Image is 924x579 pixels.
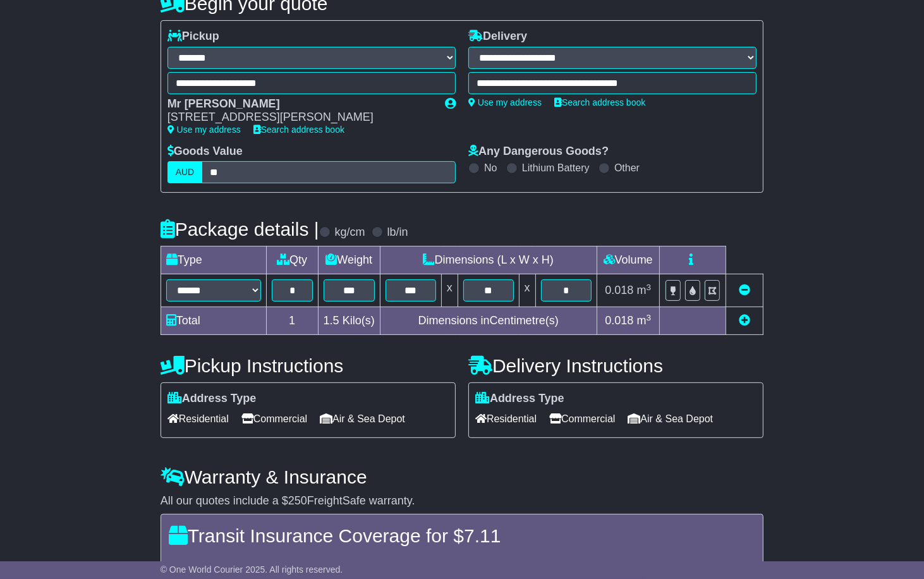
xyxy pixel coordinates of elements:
div: All our quotes include a $ FreightSafe warranty. [161,494,764,508]
span: 0.018 [605,314,633,327]
span: Commercial [549,409,615,429]
h4: Package details | [161,219,319,240]
label: Delivery [468,30,527,44]
td: Total [161,307,266,335]
span: m [637,284,652,296]
a: Add new item [739,314,750,327]
label: Pickup [167,30,219,44]
td: Volume [597,247,659,274]
span: 1.5 [324,314,339,327]
td: Dimensions (L x W x H) [380,247,597,274]
label: No [484,162,497,174]
h4: Warranty & Insurance [161,466,764,487]
a: Use my address [468,97,542,107]
td: Dimensions in Centimetre(s) [380,307,597,335]
span: 250 [288,494,307,507]
h4: Transit Insurance Coverage for $ [169,525,756,546]
label: Address Type [475,392,564,406]
a: Use my address [167,125,241,135]
div: [STREET_ADDRESS][PERSON_NAME] [167,111,432,125]
label: Goods Value [167,145,243,159]
span: 7.11 [464,525,501,546]
span: 0.018 [605,284,633,296]
h4: Pickup Instructions [161,355,456,376]
span: Residential [475,409,537,429]
label: AUD [167,161,203,183]
label: Address Type [167,392,257,406]
div: Mr [PERSON_NAME] [167,97,432,111]
td: Weight [318,247,380,274]
span: Air & Sea Depot [320,409,405,429]
label: kg/cm [335,226,365,240]
a: Search address book [554,97,645,107]
span: Residential [167,409,229,429]
td: Qty [266,247,318,274]
sup: 3 [647,313,652,322]
a: Remove this item [739,284,750,296]
span: Air & Sea Depot [628,409,714,429]
td: x [441,274,458,307]
td: 1 [266,307,318,335]
label: Any Dangerous Goods? [468,145,609,159]
label: lb/in [387,226,408,240]
span: m [637,314,652,327]
td: Kilo(s) [318,307,380,335]
h4: Delivery Instructions [468,355,763,376]
span: © One World Courier 2025. All rights reserved. [161,564,343,575]
sup: 3 [647,283,652,292]
td: x [519,274,535,307]
label: Other [614,162,640,174]
a: Search address book [253,125,344,135]
label: Lithium Battery [522,162,590,174]
td: Type [161,247,266,274]
span: Commercial [241,409,307,429]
